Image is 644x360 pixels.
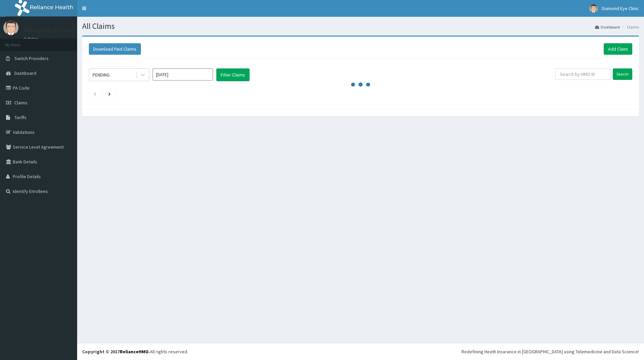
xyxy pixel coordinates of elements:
footer: All rights reserved. [77,343,644,360]
img: User Image [589,4,598,13]
span: Switch Providers [14,55,49,61]
img: User Image [3,20,18,35]
span: Diamond Eye Clinic [602,5,639,11]
p: Diamond Eye Clinic [23,27,72,33]
input: Search [613,68,632,80]
div: PENDING [93,71,110,78]
li: Claims [621,24,639,30]
a: Dashboard [595,24,620,30]
input: Search by HMO ID [555,68,610,80]
a: Online [23,37,40,41]
a: Add Claim [604,43,632,55]
span: Dashboard [14,70,36,76]
span: Claims [14,100,28,106]
button: Download Paid Claims [89,43,141,55]
input: Select Month and Year [153,68,213,81]
a: Next page [108,91,111,97]
span: Tariffs [14,114,26,120]
a: RelianceHMO [120,349,149,355]
svg: audio-loading [351,74,371,95]
h1: All Claims [82,22,639,31]
div: Redefining Heath Insurance in [GEOGRAPHIC_DATA] using Telemedicine and Data Science! [462,348,639,355]
button: Filter Claims [216,68,250,81]
a: Previous page [93,91,96,97]
strong: Copyright © 2017 . [82,349,150,355]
